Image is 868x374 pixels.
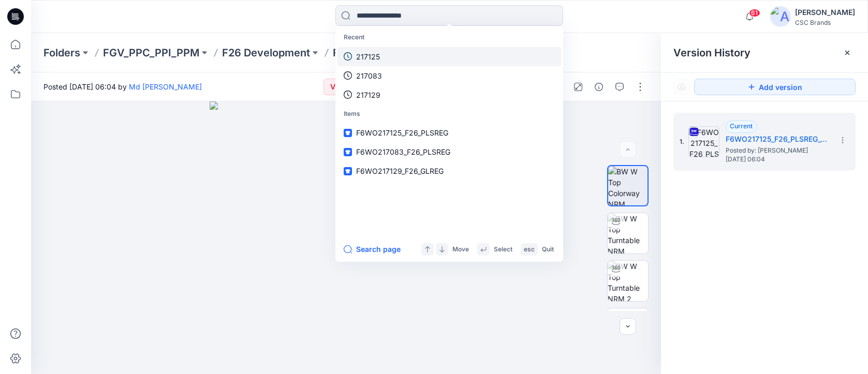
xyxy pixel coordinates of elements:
p: Quit [542,244,554,255]
p: Select [494,244,512,255]
h5: F6WO217125_F26_PLSREG_VP1 [726,133,829,145]
a: F26 Development [222,46,310,60]
button: Add version [694,79,856,95]
button: Search page [344,243,401,256]
img: avatar [770,6,791,27]
div: CSC Brands [795,19,855,26]
a: 217129 [337,85,561,104]
img: F6WO217125_F26_PLSREG_VP1 [688,126,719,157]
span: Current [730,122,753,130]
span: Version History [673,47,751,59]
p: F6WO217129_F26_GLREG [333,46,459,60]
span: Posted by: Md Mawdud [726,145,829,156]
a: F6WO217129_F26_GLREG [337,161,561,181]
a: 217083 [337,66,561,85]
button: Close [843,49,851,57]
span: 61 [749,9,760,17]
img: BW W Top Colorway NRM [608,166,648,205]
a: Md [PERSON_NAME] [129,82,202,91]
button: Details [591,79,607,95]
p: esc [524,244,535,255]
img: eyJhbGciOiJIUzI1NiIsImtpZCI6IjAiLCJzbHQiOiJzZXMiLCJ0eXAiOiJKV1QifQ.eyJkYXRhIjp7InR5cGUiOiJzdG9yYW... [210,101,482,374]
span: Posted [DATE] 06:04 by [43,81,202,92]
p: Items [337,104,561,124]
a: F6WO217083_F26_PLSREG [337,142,561,161]
p: Move [452,244,469,255]
span: [DATE] 06:04 [726,156,829,163]
p: 217129 [356,89,380,100]
a: F6WO217125_F26_PLSREG [337,123,561,142]
span: 1. [680,137,684,146]
span: F6WO217125_F26_PLSREG [356,128,448,137]
img: BW W Top Turntable NRM [608,213,648,253]
button: Show Hidden Versions [673,79,690,95]
span: F6WO217083_F26_PLSREG [356,147,450,156]
p: 217125 [356,51,380,62]
a: 217125 [337,47,561,66]
a: FGV_PPC_PPI_PPM [103,46,199,60]
img: BW W Top Turntable NRM 2 [608,261,648,301]
span: F6WO217129_F26_GLREG [356,167,444,175]
div: [PERSON_NAME] [795,6,855,19]
p: 217083 [356,70,382,81]
p: Recent [337,28,561,47]
a: Folders [43,46,80,60]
